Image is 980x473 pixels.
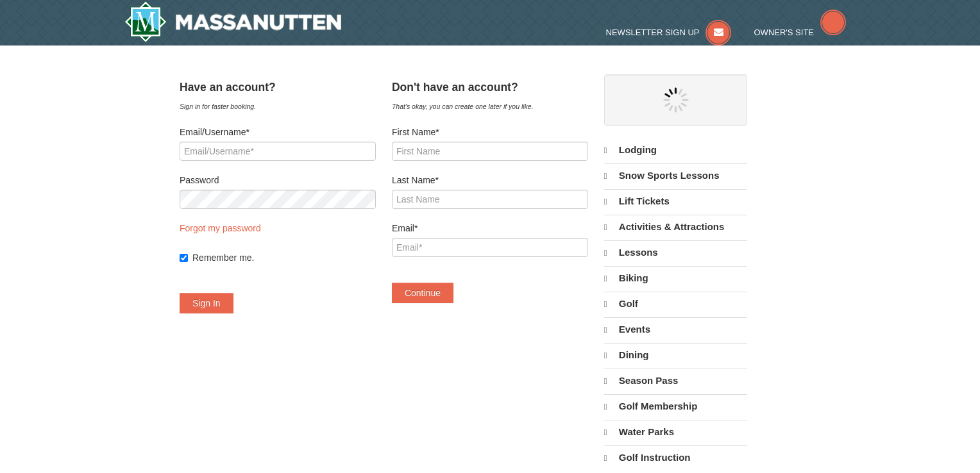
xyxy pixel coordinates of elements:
div: Sign in for faster booking. [180,100,376,113]
a: Golf Instruction [604,445,747,470]
a: Water Parks [604,420,747,444]
label: Last Name* [392,174,588,187]
a: Dining [604,343,747,367]
div: That's okay, you can create one later if you like. [392,100,588,113]
button: Sign In [180,293,233,313]
a: Activities & Attractions [604,215,747,239]
label: Password [180,174,376,187]
a: Season Pass [604,369,747,393]
a: Events [604,317,747,342]
input: Last Name [392,190,588,209]
button: Continue [392,283,453,303]
label: Email* [392,222,588,235]
a: Lessons [604,240,747,265]
a: Biking [604,266,747,290]
h4: Have an account? [180,81,376,94]
label: First Name* [392,126,588,138]
img: Massanutten Resort Logo [124,1,341,42]
h4: Don't have an account? [392,81,588,94]
img: wait gif [663,87,689,113]
label: Remember me. [192,251,376,264]
input: Email/Username* [180,142,376,161]
a: Snow Sports Lessons [604,163,747,188]
a: Forgot my password [180,223,261,233]
label: Email/Username* [180,126,376,138]
input: Email* [392,238,588,257]
a: Golf Membership [604,394,747,419]
a: Massanutten Resort [124,1,341,42]
a: Owner's Site [754,28,847,37]
span: Newsletter Sign Up [606,28,700,37]
a: Lodging [604,138,747,162]
a: Lift Tickets [604,189,747,213]
input: First Name [392,142,588,161]
a: Newsletter Sign Up [606,28,732,37]
a: Golf [604,292,747,316]
span: Owner's Site [754,28,815,37]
